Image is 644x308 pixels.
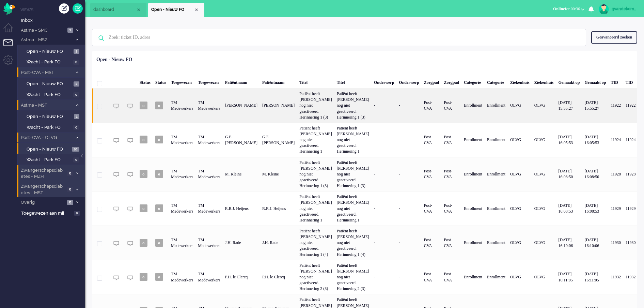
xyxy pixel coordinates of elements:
[532,226,556,260] div: OLVG
[151,7,194,13] span: Open - Nieuw FO
[591,31,637,43] div: Geavanceerd zoeken
[92,226,638,260] div: 11930
[297,88,334,123] div: Patiënt heeft [PERSON_NAME] nog niet geactiveerd. Herinnering 1 (3)
[3,3,15,15] img: flow_omnibird.svg
[169,75,195,88] div: Toegewezen
[20,37,73,43] span: Astma - MSZ
[260,226,297,260] div: J.H. Rade
[485,191,508,226] div: Enrollment
[153,75,169,88] div: Status
[582,88,608,123] div: [DATE] 15:55:27
[73,157,79,163] span: 0
[461,157,485,191] div: Enrollment
[155,239,163,247] span: o
[20,80,84,87] a: Open - Nieuw FO 2
[169,123,195,157] div: TM Medewerkers
[195,123,222,157] div: TM Medewerkers
[260,88,297,123] div: [PERSON_NAME]
[92,260,638,294] div: 11932
[297,260,334,294] div: Patiënt heeft [PERSON_NAME] nog niet geactiveerd. Herinnering 2 (3)
[74,49,79,54] span: 3
[155,136,163,143] span: o
[20,199,65,206] span: Overig
[508,75,532,88] div: Ziekenhuis
[461,75,485,88] div: Categorie
[27,113,72,120] span: Open - Nieuw FO
[485,157,508,191] div: Enrollment
[74,114,79,119] span: 1
[623,260,638,294] div: 11932
[623,226,638,260] div: 11930
[556,191,582,226] div: [DATE] 16:08:53
[441,123,461,157] div: Post-CVA
[461,226,485,260] div: Enrollment
[3,55,19,71] li: Admin menu
[422,191,442,226] div: Post-CVA
[140,273,147,281] span: o
[127,172,133,178] img: ic_chat_grey.svg
[297,226,334,260] div: Patiënt heeft [PERSON_NAME] nog niet geactiveerd. Herinnering 1 (4)
[195,260,222,294] div: TM Medewerkers
[113,206,119,212] img: ic_chat_grey.svg
[422,157,442,191] div: Post-CVA
[372,123,396,157] div: -
[27,92,72,98] span: Wacht - Park FO
[556,157,582,191] div: [DATE] 16:08:50
[485,226,508,260] div: Enrollment
[67,187,73,192] span: 0
[169,226,195,260] div: TM Medewerkers
[422,260,442,294] div: Post-CVA
[20,27,65,34] span: Astma - SMC
[27,157,72,163] span: Wacht - Park FO
[297,123,334,157] div: Patiënt heeft [PERSON_NAME] nog niet geactiveerd. Herinnering 1
[127,206,133,212] img: ic_chat_grey.svg
[372,191,396,226] div: -
[21,17,85,24] span: Inbox
[608,157,623,191] div: 11928
[194,7,199,13] div: Close tab
[260,191,297,226] div: R.R.J. Heijens
[532,157,556,191] div: OLVG
[27,124,72,131] span: Wacht - Park FO
[137,75,153,88] div: Status
[441,157,461,191] div: Post-CVA
[21,210,72,217] span: Toegewezen aan mij
[20,135,73,141] span: Post-CVA - OLVG
[140,102,147,109] span: o
[92,123,638,157] div: 11924
[20,167,65,180] span: Zwangerschapsdiabetes - MZH
[74,81,79,87] span: 2
[140,136,147,143] span: o
[597,4,637,14] a: gvandekempe
[623,75,638,88] div: TID
[508,191,532,226] div: OLVG
[441,75,461,88] div: Zorgpad
[92,29,110,47] img: ic-search-icon.svg
[532,260,556,294] div: OLVG
[623,191,638,226] div: 11929
[27,59,72,65] span: Wacht - Park FO
[127,241,133,246] img: ic_chat_grey.svg
[20,123,84,131] a: Wacht - Park FO 0
[223,226,260,260] div: J.H. Rade
[155,170,163,178] span: o
[608,260,623,294] div: 11932
[136,7,141,13] div: Close tab
[20,91,84,98] a: Wacht - Park FO 0
[608,191,623,226] div: 11929
[608,226,623,260] div: 11930
[148,3,204,17] li: View
[127,103,133,109] img: ic_chat_grey.svg
[372,75,396,88] div: Onderwerp
[532,75,556,88] div: Ziekenhuis
[140,204,147,212] span: o
[20,70,73,76] span: Post-CVA - MST
[582,157,608,191] div: [DATE] 16:08:50
[422,75,442,88] div: Zorgpad
[396,75,421,88] div: Onderwerp
[396,191,421,226] div: -
[73,125,79,130] span: 0
[113,275,119,281] img: ic_chat_grey.svg
[20,112,84,120] a: Open - Nieuw FO 1
[532,88,556,123] div: OLVG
